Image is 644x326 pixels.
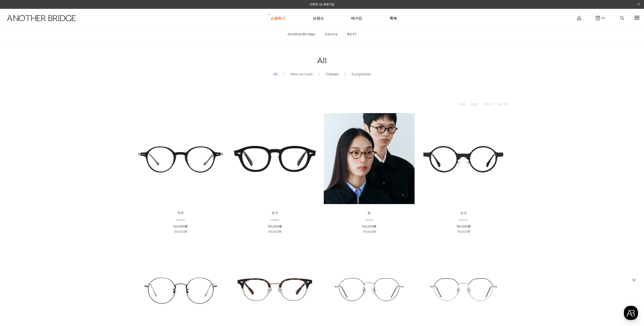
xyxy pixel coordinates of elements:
span: All [317,56,327,65]
img: search [620,16,624,20]
span: 홈 [16,167,19,171]
a: AnotherBridge [283,27,320,41]
a: Glasses [319,66,345,83]
img: 토카 아세테이트 뿔테 안경 이미지 [229,113,320,204]
img: logo [7,15,76,21]
a: (0) [596,16,605,20]
img: cart [577,16,581,20]
a: New Arrivals [284,66,319,83]
a: Genzie [320,27,342,41]
a: 카로 [177,211,184,215]
a: logo [3,15,99,34]
span: 설정 [78,167,84,171]
a: All [267,66,284,83]
a: 쇼핑하기 [270,9,286,27]
img: 요크 글라스 - 트렌디한 디자인의 유니크한 안경 이미지 [418,113,509,204]
span: 120,000원 [173,224,188,228]
a: Sunglasses [345,66,377,83]
a: 간편한 1초 회원가입 [310,3,334,6]
a: 요크 [460,211,467,215]
a: 브랜드 [313,9,324,27]
img: cart [596,16,600,20]
span: 79,000원 [457,230,470,234]
a: 매거진 [351,9,362,27]
a: 높은가격 [498,102,508,107]
a: 대화 [33,160,65,172]
a: 룩북 [389,9,397,27]
a: 낮은가격 [483,102,493,107]
a: 토카 [272,211,278,215]
span: 59,000원 [174,230,187,234]
a: 설정 [65,160,97,172]
a: 신상품 [458,102,465,107]
a: 홈 [2,160,33,172]
span: 79,000원 [363,230,376,234]
span: 59,000원 [268,230,281,234]
a: 상품명 [470,102,478,107]
a: 본 [368,211,371,215]
span: 142,000원 [362,224,376,228]
span: (0) [600,16,605,20]
span: 대화 [46,168,52,172]
img: 카로 - 감각적인 디자인의 패션 아이템 이미지 [135,113,226,204]
a: BEST [343,27,361,41]
img: 본 - 동그란 렌즈로 돋보이는 아세테이트 안경 이미지 [324,113,415,204]
span: 132,000원 [457,224,471,228]
span: 120,000원 [268,224,282,228]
